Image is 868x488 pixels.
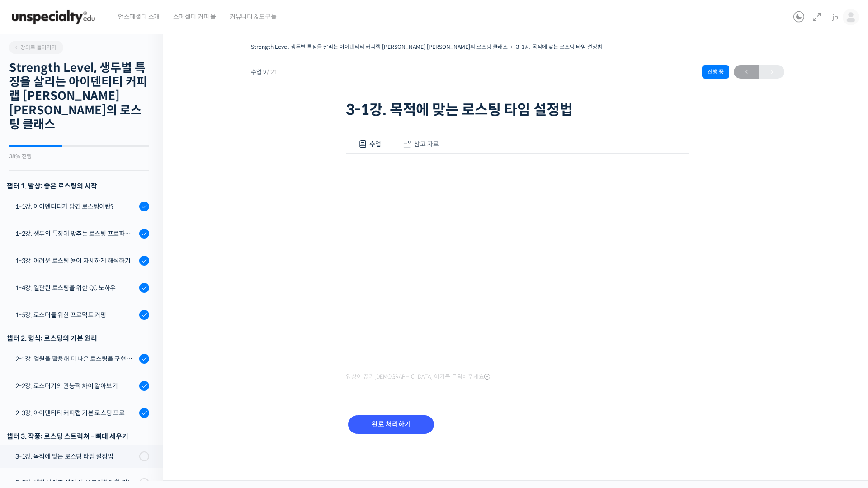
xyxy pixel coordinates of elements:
[348,415,434,434] input: 완료 처리하기
[15,310,137,320] div: 1-5강. 로스터를 위한 프로덕트 커핑
[7,430,149,442] div: 챕터 3. 작풍: 로스팅 스트럭쳐 - 뼈대 세우기
[516,43,602,50] a: 3-1강. 목적에 맞는 로스팅 타임 설정법
[15,229,137,239] div: 1-2강. 생두의 특징에 맞추는 로스팅 프로파일 'Stength Level'
[734,65,759,79] a: ←이전
[15,381,137,391] div: 2-2강. 로스터기의 관능적 차이 알아보기
[15,478,137,488] div: 3-2강. 배치 사이즈 설정 시 꼭 고려해야할 것들
[14,44,57,51] span: 강의로 돌아가기
[267,68,278,76] span: / 21
[251,69,278,75] span: 수업 9
[15,256,137,266] div: 1-3강. 어려운 로스팅 용어 자세하게 해석하기
[15,283,137,293] div: 1-4강. 일관된 로스팅을 위한 QC 노하우
[251,43,508,50] a: Strength Level, 생두별 특징을 살리는 아이덴티티 커피랩 [PERSON_NAME] [PERSON_NAME]의 로스팅 클래스
[9,61,149,131] h2: Strength Level, 생두별 특징을 살리는 아이덴티티 커피랩 [PERSON_NAME] [PERSON_NAME]의 로스팅 클래스
[7,332,149,344] div: 챕터 2. 형식: 로스팅의 기본 원리
[702,65,729,79] div: 진행 중
[15,202,137,211] div: 1-1강. 아이덴티티가 담긴 로스팅이란?
[734,66,759,78] span: ←
[15,451,137,461] div: 3-1강. 목적에 맞는 로스팅 타임 설정법
[15,354,137,364] div: 2-1강. 열원을 활용해 더 나은 로스팅을 구현하는 방법
[346,373,490,380] span: 영상이 끊기[DEMOGRAPHIC_DATA] 여기를 클릭해주세요
[346,101,689,118] h1: 3-1강. 목적에 맞는 로스팅 타임 설정법
[9,41,63,54] a: 강의로 돌아가기
[9,154,149,159] div: 38% 진행
[15,408,137,418] div: 2-3강. 아이덴티티 커피랩 기본 로스팅 프로파일 세팅
[369,140,381,148] span: 수업
[832,13,838,21] span: jp
[7,180,149,192] h3: 챕터 1. 발상: 좋은 로스팅의 시작
[414,140,439,148] span: 참고 자료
